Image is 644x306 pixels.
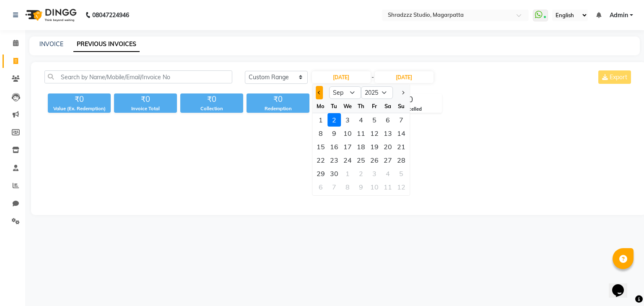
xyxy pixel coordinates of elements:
div: Thursday, September 18, 2025 [354,140,368,153]
div: Saturday, September 13, 2025 [381,127,395,140]
div: Sunday, September 7, 2025 [395,113,408,127]
div: Thursday, September 25, 2025 [354,153,368,167]
div: Tuesday, September 30, 2025 [327,167,341,180]
div: Thursday, September 11, 2025 [354,127,368,140]
div: 22 [314,153,327,167]
div: Monday, September 22, 2025 [314,153,327,167]
div: Tuesday, September 9, 2025 [327,127,341,140]
input: Start Date [312,71,371,83]
div: 5 [368,113,381,127]
div: Saturday, October 11, 2025 [381,180,395,194]
div: Fr [368,99,381,113]
div: Thursday, September 4, 2025 [354,113,368,127]
a: INVOICE [39,40,63,48]
div: Tuesday, September 2, 2025 [327,113,341,127]
div: 21 [395,140,408,153]
div: 8 [314,127,327,140]
div: Wednesday, September 17, 2025 [341,140,354,153]
div: Tuesday, October 7, 2025 [327,180,341,194]
span: - [371,73,374,82]
div: Saturday, September 20, 2025 [381,140,395,153]
div: Friday, September 5, 2025 [368,113,381,127]
div: Monday, September 15, 2025 [314,140,327,153]
div: 3 [341,113,354,127]
div: 17 [341,140,354,153]
div: Tu [327,99,341,113]
div: Cancelled [379,106,441,113]
button: Next month [399,86,406,99]
iframe: chat widget [609,272,636,298]
div: Wednesday, September 10, 2025 [341,127,354,140]
div: We [341,99,354,113]
div: Thursday, October 2, 2025 [354,167,368,180]
div: 23 [327,153,341,167]
div: 2 [354,167,368,180]
div: Collection [180,105,243,112]
input: Search by Name/Mobile/Email/Invoice No [44,70,232,83]
div: 12 [368,127,381,140]
div: 30 [327,167,341,180]
div: Sunday, September 14, 2025 [395,127,408,140]
div: Wednesday, October 1, 2025 [341,167,354,180]
div: Monday, September 29, 2025 [314,167,327,180]
div: Friday, October 10, 2025 [368,180,381,194]
select: Select year [361,86,393,99]
div: Saturday, October 4, 2025 [381,167,395,180]
div: 8 [341,180,354,194]
div: Wednesday, October 8, 2025 [341,180,354,194]
div: ₹0 [247,93,309,105]
div: Invoice Total [114,105,177,112]
input: End Date [375,71,434,83]
img: logo [21,3,79,27]
div: Monday, September 8, 2025 [314,127,327,140]
div: 5 [395,167,408,180]
div: Redemption [247,105,309,112]
div: Friday, September 26, 2025 [368,153,381,167]
div: Su [395,99,408,113]
div: Saturday, September 6, 2025 [381,113,395,127]
div: 19 [368,140,381,153]
div: Tuesday, September 16, 2025 [327,140,341,153]
div: Thursday, October 9, 2025 [354,180,368,194]
div: 25 [354,153,368,167]
select: Select month [329,86,361,99]
div: Monday, September 1, 2025 [314,113,327,127]
div: Friday, October 3, 2025 [368,167,381,180]
div: 6 [381,113,395,127]
div: 28 [395,153,408,167]
div: Saturday, September 27, 2025 [381,153,395,167]
div: 16 [327,140,341,153]
div: 1 [314,113,327,127]
div: ₹0 [48,93,111,105]
a: PREVIOUS INVOICES [73,37,140,52]
div: 26 [368,153,381,167]
div: Value (Ex. Redemption) [48,105,111,112]
div: 9 [354,180,368,194]
span: Admin [610,11,628,20]
div: 14 [395,127,408,140]
div: 4 [354,113,368,127]
div: 11 [381,180,395,194]
div: 7 [327,180,341,194]
div: ₹0 [114,93,177,105]
div: 11 [354,127,368,140]
div: 6 [314,180,327,194]
div: Wednesday, September 24, 2025 [341,153,354,167]
div: 18 [354,140,368,153]
div: 13 [381,127,395,140]
div: Th [354,99,368,113]
span: Empty list [44,123,633,207]
div: Wednesday, September 3, 2025 [341,113,354,127]
button: Previous month [316,86,323,99]
div: 0 [379,94,441,106]
div: 27 [381,153,395,167]
b: 08047224946 [92,3,129,27]
div: Sunday, September 28, 2025 [395,153,408,167]
div: 24 [341,153,354,167]
div: ₹0 [180,93,243,105]
div: 20 [381,140,395,153]
div: 3 [368,167,381,180]
div: Sunday, October 5, 2025 [395,167,408,180]
div: Friday, September 12, 2025 [368,127,381,140]
div: 10 [341,127,354,140]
